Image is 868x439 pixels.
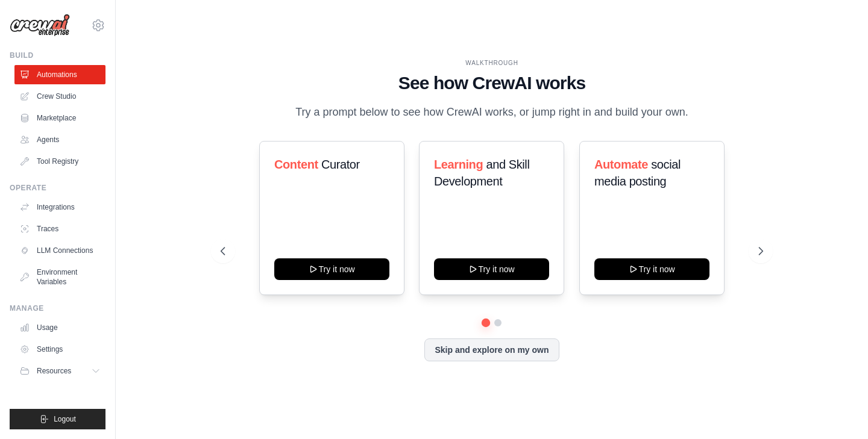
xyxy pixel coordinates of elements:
span: Automate [594,158,648,171]
a: Environment Variables [14,263,105,291]
span: Content [274,158,318,171]
a: Automations [14,65,105,84]
div: Operate [10,183,105,193]
img: Logo [10,14,70,37]
span: Learning [434,158,483,171]
button: Resources [14,361,105,381]
a: Agents [14,130,105,149]
p: Try a prompt below to see how CrewAI works, or jump right in and build your own. [289,104,694,121]
button: Logout [10,409,105,429]
a: Traces [14,219,105,238]
button: Try it now [274,258,389,280]
button: Skip and explore on my own [424,338,559,361]
a: Marketplace [14,108,105,128]
a: Crew Studio [14,87,105,106]
a: Usage [14,318,105,337]
span: Resources [37,366,71,376]
span: and Skill Development [434,158,529,188]
a: Tool Registry [14,152,105,171]
span: Logout [54,414,76,424]
a: LLM Connections [14,241,105,260]
span: social media posting [594,158,681,188]
button: Try it now [594,258,709,280]
div: Manage [10,304,105,313]
a: Settings [14,340,105,359]
div: WALKTHROUGH [221,58,763,67]
div: Build [10,51,105,60]
button: Try it now [434,258,549,280]
a: Integrations [14,198,105,217]
span: Curator [321,158,360,171]
h1: See how CrewAI works [221,72,763,94]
